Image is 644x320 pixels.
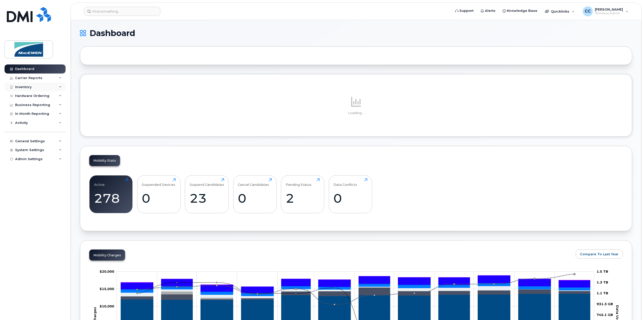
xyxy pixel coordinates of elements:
[580,252,619,257] span: Compare To Last Year
[89,111,623,115] p: Loading...
[90,29,135,37] span: Dashboard
[238,191,272,206] div: 0
[94,178,128,210] a: Active278
[597,280,608,284] tspan: 1.3 TB
[190,178,224,187] div: Suspend Candidates
[100,304,114,308] g: $0
[286,178,311,187] div: Pending Status
[100,269,114,273] tspan: $20,000
[576,250,623,259] button: Compare To Last Year
[238,178,272,210] a: Cancel Candidates0
[333,178,367,210] a: Data Conflicts0
[333,178,357,187] div: Data Conflicts
[597,302,613,306] tspan: 931.3 GB
[597,291,608,295] tspan: 1.1 TB
[286,178,320,210] a: Pending Status2
[597,313,613,317] tspan: 745.1 GB
[100,287,114,291] tspan: $15,000
[94,178,105,187] div: Active
[190,191,224,206] div: 23
[286,191,320,206] div: 2
[100,287,114,291] g: $0
[142,178,175,187] div: Suspended Devices
[597,269,608,273] tspan: 1.5 TB
[121,275,590,293] g: HST
[238,178,269,187] div: Cancel Candidates
[121,287,590,300] g: Roaming
[190,178,224,210] a: Suspend Candidates23
[94,191,128,206] div: 278
[142,191,176,206] div: 0
[142,178,176,210] a: Suspended Devices0
[333,191,367,206] div: 0
[100,269,114,273] g: $0
[121,283,590,296] g: Features
[100,304,114,308] tspan: $10,000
